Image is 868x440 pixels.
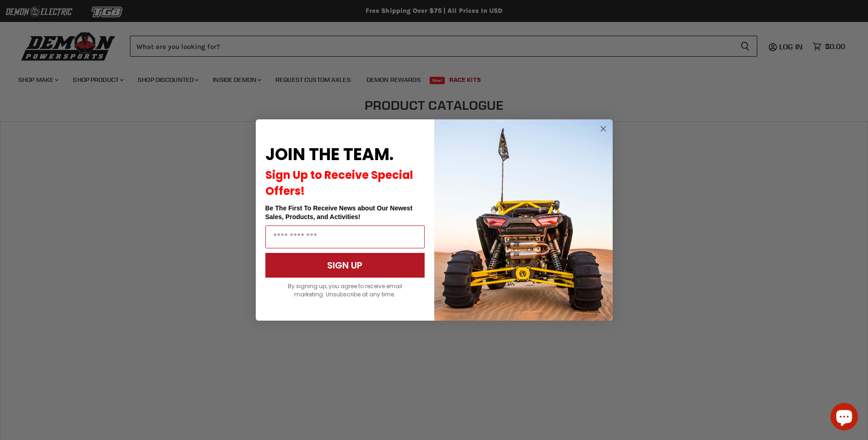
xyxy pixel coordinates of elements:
[598,123,609,134] button: Close dialog
[265,225,425,248] input: Email Address
[265,204,413,220] span: Be The First To Receive News about Our Newest Sales, Products, and Activities!
[265,167,413,199] span: Sign Up to Receive Special Offers!
[265,143,394,166] span: JOIN THE TEAM.
[828,403,861,433] inbox-online-store-chat: Shopify online store chat
[288,282,402,298] span: By signing up, you agree to receive email marketing. Unsubscribe at any time.
[434,119,613,321] img: a9095488-b6e7-41ba-879d-588abfab540b.jpeg
[265,253,425,278] button: SIGN UP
